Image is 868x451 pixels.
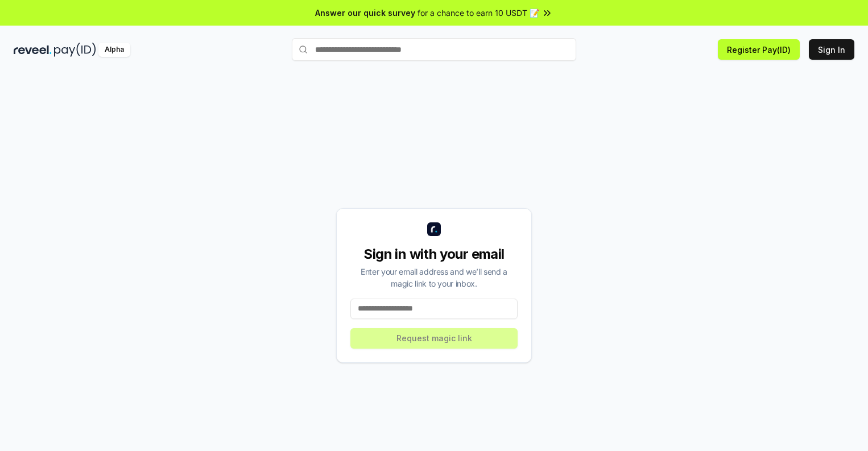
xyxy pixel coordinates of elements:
span: for a chance to earn 10 USDT 📝 [418,7,539,19]
img: logo_small [427,222,441,236]
span: Answer our quick survey [315,7,415,19]
button: Register Pay(ID) [718,39,800,60]
img: pay_id [54,43,96,57]
button: Sign In [809,39,854,60]
div: Alpha [98,43,130,57]
div: Enter your email address and we’ll send a magic link to your inbox. [350,266,518,289]
img: reveel_dark [14,43,52,57]
div: Sign in with your email [350,245,518,263]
